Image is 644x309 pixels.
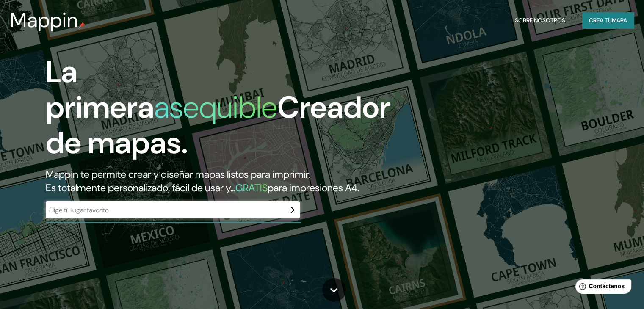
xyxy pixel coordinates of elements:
font: mapa [612,17,627,24]
font: GRATIS [235,181,268,194]
font: Mappin [10,7,78,33]
font: asequible [154,88,277,127]
img: pin de mapeo [78,22,85,29]
font: para impresiones A4. [268,181,359,194]
input: Elige tu lugar favorito [46,205,283,215]
font: Mappin te permite crear y diseñar mapas listos para imprimir. [46,168,310,181]
button: Sobre nosotros [511,12,569,28]
button: Crea tumapa [582,12,634,28]
font: Creador de mapas. [46,88,390,163]
iframe: Lanzador de widgets de ayuda [569,276,635,300]
font: Crea tu [589,17,612,24]
font: La primera [46,52,154,127]
font: Sobre nosotros [515,17,565,24]
font: Es totalmente personalizado, fácil de usar y... [46,181,235,194]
